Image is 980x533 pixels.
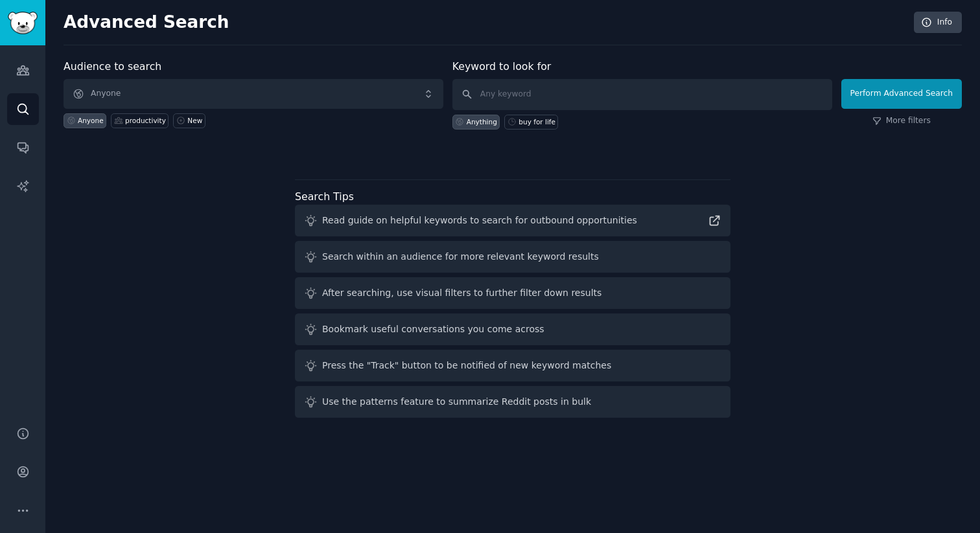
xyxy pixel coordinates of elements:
label: Search Tips [295,190,354,203]
label: Keyword to look for [452,60,552,73]
div: Bookmark useful conversations you come across [322,323,544,336]
div: New [187,116,202,125]
div: Press the "Track" button to be notified of new keyword matches [322,359,611,372]
a: Info [914,12,962,34]
a: New [173,113,205,128]
button: Perform Advanced Search [841,79,962,109]
div: buy for life [519,117,555,126]
div: Anything [467,117,497,126]
a: More filters [872,115,931,127]
div: Anyone [78,116,104,125]
button: Anyone [64,79,443,109]
h2: Advanced Search [64,12,907,33]
label: Audience to search [64,60,161,73]
div: Search within an audience for more relevant keyword results [322,250,599,264]
div: Use the patterns feature to summarize Reddit posts in bulk [322,395,591,409]
input: Any keyword [452,79,832,110]
div: After searching, use visual filters to further filter down results [322,286,601,300]
img: GummySearch logo [8,12,38,34]
div: productivity [125,116,166,125]
div: Read guide on helpful keywords to search for outbound opportunities [322,214,637,227]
